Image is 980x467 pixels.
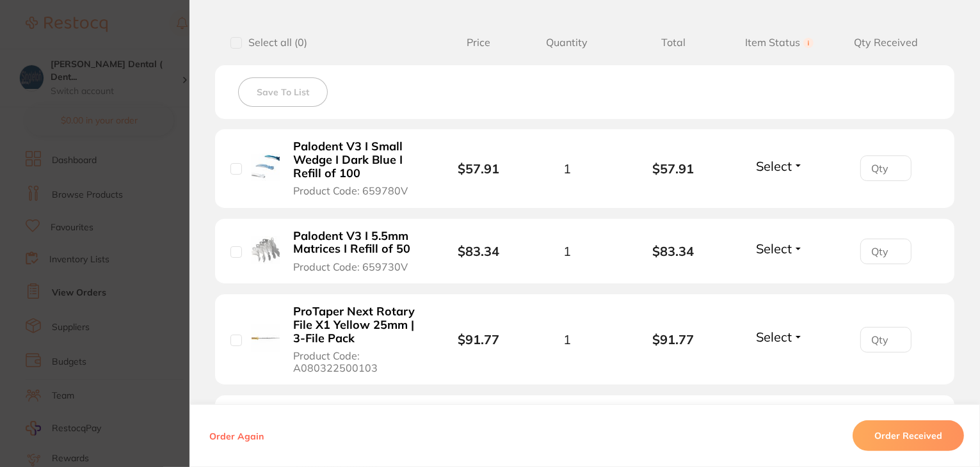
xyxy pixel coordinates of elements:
span: Select [756,158,792,174]
b: Palodent V3 I Small Wedge I Dark Blue I Refill of 100 [293,140,420,180]
span: Select [756,241,792,257]
img: ProTaper Next Rotary File X1 Yellow 25mm | 3-File Pack [252,324,280,352]
button: Save To List [238,77,328,107]
input: Qty [860,327,912,352]
span: Item Status [727,36,833,49]
button: Order Again [205,430,268,441]
img: Palodent V3 I Small Wedge I Dark Blue I Refill of 100 [252,154,280,182]
b: $57.91 [620,161,727,176]
button: Select [752,241,807,257]
span: Total [620,36,727,49]
b: $57.91 [458,161,499,177]
span: Product Code: 659730V [293,261,408,273]
span: Price [443,36,514,49]
input: Qty [860,155,912,181]
b: $91.77 [620,332,727,347]
button: Select [752,158,807,174]
button: Palodent V3 I 5.5mm Matrices I Refill of 50 Product Code: 659730V [289,229,424,274]
b: Palodent V3 I 5.5mm Matrices I Refill of 50 [293,230,420,256]
span: 1 [563,244,571,258]
b: $83.34 [620,244,727,258]
span: Quantity [514,36,620,49]
input: Qty [860,239,912,264]
button: ProTaper Next Rotary File X1 Yellow 25mm | 3-File Pack Product Code: A080322500103 [289,305,424,374]
b: ProTaper Next Rotary File X1 Yellow 25mm | 3-File Pack [293,305,420,345]
span: Select all ( 0 ) [242,36,307,49]
span: Product Code: A080322500103 [293,350,420,374]
span: 1 [563,161,571,176]
span: 1 [563,332,571,347]
b: $83.34 [458,243,499,259]
button: Select [752,329,807,345]
b: $91.77 [458,331,499,347]
span: Product Code: 659780V [293,185,408,196]
button: Order Received [853,420,964,451]
button: Palodent V3 I Small Wedge I Dark Blue I Refill of 100 Product Code: 659780V [289,139,424,197]
span: Qty Received [833,36,939,49]
img: Palodent V3 I 5.5mm Matrices I Refill of 50 [252,236,280,264]
span: Select [756,329,792,345]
